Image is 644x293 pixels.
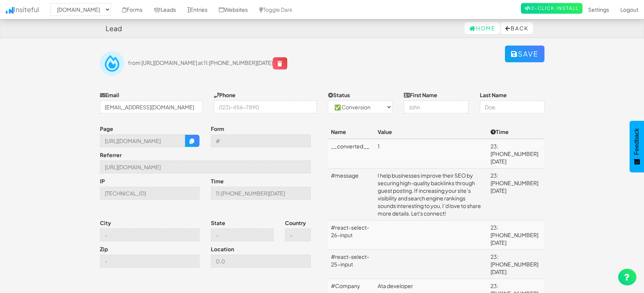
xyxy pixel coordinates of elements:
input: j@doe.com [100,101,203,113]
button: Feedback - Show survey [630,121,644,172]
img: insiteful-lead.png [100,51,124,76]
h4: Lead [106,25,122,32]
span: from [URL][DOMAIN_NAME] at 11:[PHONE_NUMBER][DATE] [128,59,287,66]
img: icon.png [6,7,14,14]
a: 2-Click Install [521,3,582,14]
label: Form [211,125,224,132]
label: Email [100,91,119,99]
button: Save [505,46,544,62]
label: First Name [404,91,437,99]
span: Feedback [633,128,640,155]
th: Name [328,125,375,139]
input: -- [100,187,200,200]
td: 23:[PHONE_NUMBER][DATE] [487,221,544,250]
input: -- [211,187,311,200]
label: Status [328,91,350,99]
input: -- [100,134,186,147]
label: Zip [100,245,108,253]
label: Time [211,177,224,185]
label: Last Name [480,91,507,99]
label: City [100,219,111,227]
label: IP [100,177,105,185]
input: -- [285,228,311,241]
td: #message [328,169,375,221]
th: Time [487,125,544,139]
th: Value [375,125,487,139]
input: -- [211,134,311,147]
input: -- [211,228,274,241]
input: -- [100,255,200,268]
input: -- [100,161,311,173]
label: Referrer [100,151,122,159]
td: 23:[PHONE_NUMBER][DATE] [487,169,544,221]
td: 1 [375,139,487,169]
label: Page [100,125,113,132]
label: Location [211,245,234,253]
label: Country [285,219,306,227]
td: __converted__ [328,139,375,169]
input: Doe [480,101,544,113]
a: Home [465,22,500,34]
input: -- [211,255,311,268]
button: Back [501,22,533,34]
input: John [404,101,468,113]
input: (123)-456-7890 [214,101,316,113]
label: State [211,219,225,227]
td: 23:[PHONE_NUMBER][DATE] [487,250,544,279]
input: -- [100,228,200,241]
label: Phone [214,91,236,99]
td: #react-select-26-input [328,221,375,250]
td: I help businesses improve their SEO by securing high-quality backlinks through guest posting. If ... [375,169,487,221]
td: 23:[PHONE_NUMBER][DATE] [487,139,544,169]
td: #react-select-25-input [328,250,375,279]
